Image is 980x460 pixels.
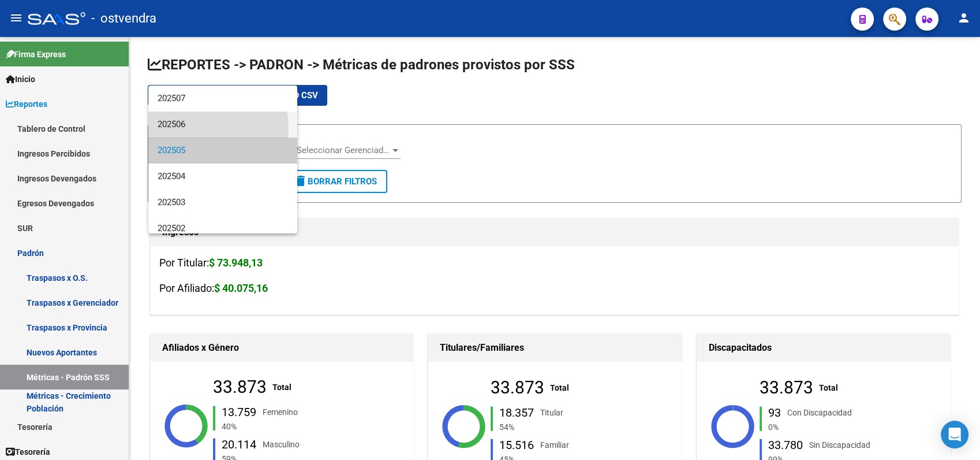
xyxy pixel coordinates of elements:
[941,421,968,448] div: Open Intercom Messenger
[158,216,288,242] span: 202502
[158,112,288,138] span: 202506
[158,138,288,164] span: 202505
[158,164,288,190] span: 202504
[158,190,288,216] span: 202503
[158,86,288,112] span: 202507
